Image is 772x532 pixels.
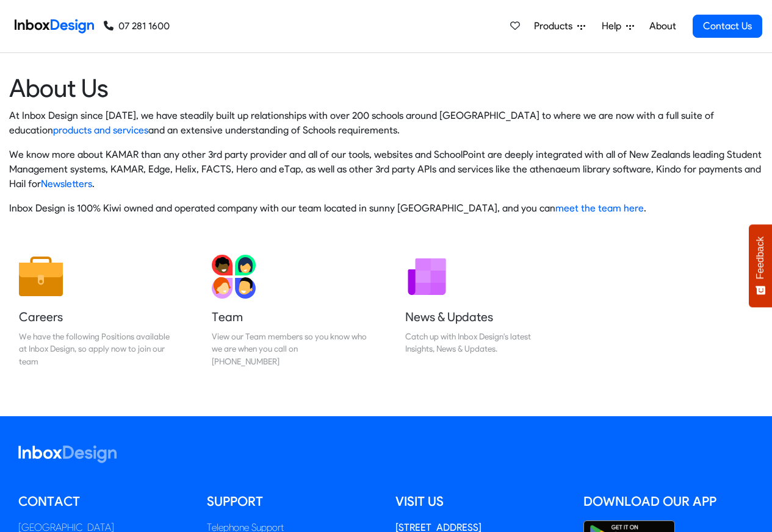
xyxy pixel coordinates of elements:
a: meet the team here [555,202,644,214]
p: At Inbox Design since [DATE], we have steadily built up relationships with over 200 schools aroun... [9,108,763,138]
span: Help [602,19,626,34]
p: We know more about KAMAR than any other 3rd party provider and all of our tools, websites and Sch... [9,147,763,191]
a: Contact Us [693,15,762,38]
span: Products [534,19,577,34]
a: Products [529,14,590,38]
div: We have the following Positions available at Inbox Design, so apply now to join our team [19,330,174,367]
h5: Team [212,308,367,325]
img: logo_inboxdesign_white.svg [18,445,117,463]
a: About [646,14,679,38]
h5: News & Updates [405,308,560,325]
div: View our Team members so you know who we are when you call on [PHONE_NUMBER] [212,330,367,367]
p: Inbox Design is 100% Kiwi owned and operated company with our team located in sunny [GEOGRAPHIC_D... [9,201,763,216]
heading: About Us [9,73,763,104]
h5: Download our App [583,492,754,511]
a: Team View our Team members so you know who we are when you call on [PHONE_NUMBER] [202,245,377,377]
a: News & Updates Catch up with Inbox Design's latest Insights, News & Updates. [395,245,570,377]
a: Help [597,14,639,38]
a: Careers We have the following Positions available at Inbox Design, so apply now to join our team [9,245,184,377]
a: products and services [53,124,148,136]
img: 2022_01_13_icon_team.svg [212,255,256,299]
h5: Support [207,492,377,511]
h5: Careers [19,308,174,325]
span: Feedback [755,236,766,279]
img: 2022_01_12_icon_newsletter.svg [405,255,449,299]
h5: Visit us [395,492,566,511]
button: Feedback - Show survey [749,224,772,307]
div: Catch up with Inbox Design's latest Insights, News & Updates. [405,330,560,355]
h5: Contact [18,492,189,511]
a: 07 281 1600 [104,19,170,34]
img: 2022_01_13_icon_job.svg [19,255,63,299]
a: Newsletters [41,178,92,190]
